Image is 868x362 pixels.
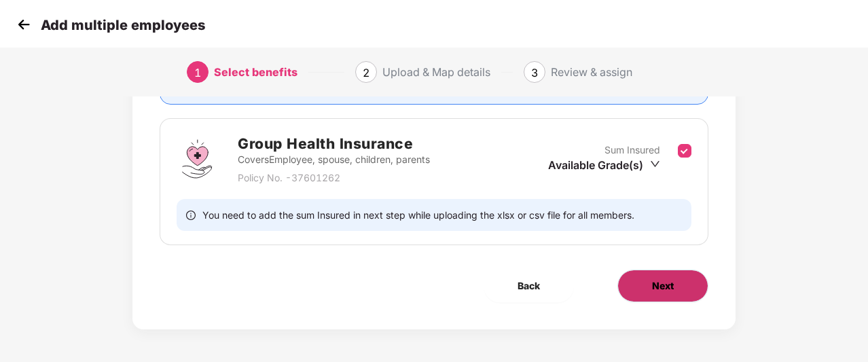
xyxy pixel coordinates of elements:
[382,61,490,83] div: Upload & Map details
[214,61,297,83] div: Select benefits
[531,66,538,79] span: 3
[650,159,660,169] span: down
[41,17,205,33] p: Add multiple employees
[186,209,196,221] span: info-circle
[202,209,634,221] span: You need to add the sum Insured in next step while uploading the xlsx or csv file for all members.
[238,132,430,155] h2: Group Health Insurance
[518,278,540,293] span: Back
[652,278,674,293] span: Next
[238,152,430,167] p: Covers Employee, spouse, children, parents
[604,143,660,158] p: Sum Insured
[194,66,201,79] span: 1
[484,270,574,302] button: Back
[238,170,430,185] p: Policy No. - 37601262
[548,158,660,173] div: Available Grade(s)
[363,66,369,79] span: 2
[14,14,34,35] img: svg+xml;base64,PHN2ZyB4bWxucz0iaHR0cDovL3d3dy53My5vcmcvMjAwMC9zdmciIHdpZHRoPSIzMCIgaGVpZ2h0PSIzMC...
[551,61,632,83] div: Review & assign
[177,139,217,179] img: svg+xml;base64,PHN2ZyBpZD0iR3JvdXBfSGVhbHRoX0luc3VyYW5jZSIgZGF0YS1uYW1lPSJHcm91cCBIZWFsdGggSW5zdX...
[617,270,708,302] button: Next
